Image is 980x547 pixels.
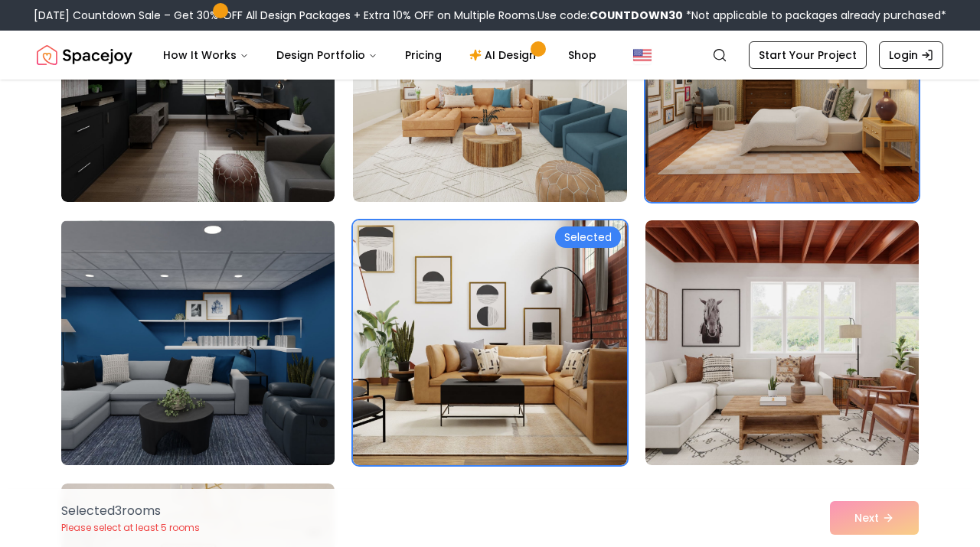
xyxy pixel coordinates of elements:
[683,8,946,23] span: *Not applicable to packages already purchased*
[749,41,867,69] a: Start Your Project
[393,40,454,70] a: Pricing
[37,31,943,80] nav: Global
[151,40,609,70] nav: Main
[537,8,683,23] span: Use code:
[61,522,200,534] p: Please select at least 5 rooms
[590,8,683,23] b: COUNTDOWN30
[457,40,553,70] a: AI Design
[556,40,609,70] a: Shop
[61,502,200,520] p: Selected 3 room s
[264,40,390,70] button: Design Portfolio
[633,46,652,64] img: United States
[879,41,943,69] a: Login
[555,226,621,248] div: Selected
[34,8,946,23] div: [DATE] Countdown Sale – Get 30% OFF All Design Packages + Extra 10% OFF on Multiple Rooms.
[37,40,132,70] img: Spacejoy Logo
[54,214,341,471] img: Room room-97
[645,220,919,465] img: Room room-99
[353,220,626,465] img: Room room-98
[151,40,261,70] button: How It Works
[37,40,132,70] a: Spacejoy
